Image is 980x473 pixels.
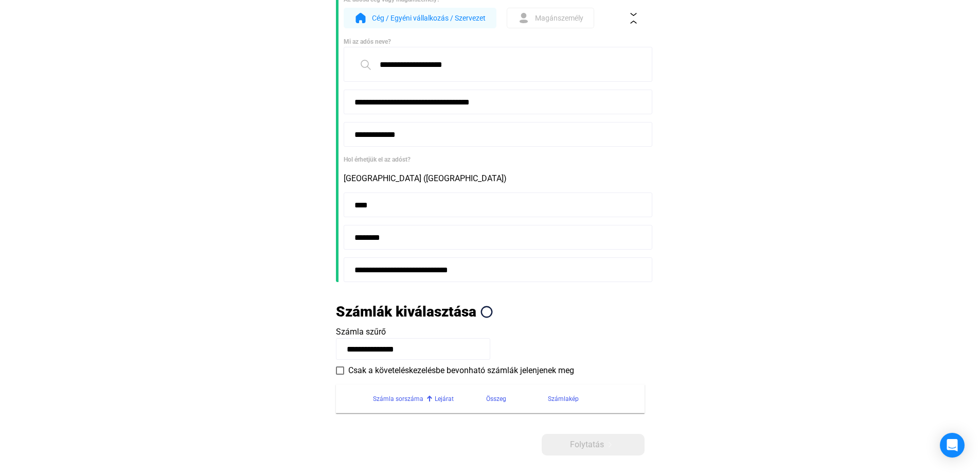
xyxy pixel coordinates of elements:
[336,303,476,321] h2: Számlák kiválasztása
[372,12,486,24] span: Cég / Egyéni vállalkozás / Szervezet
[940,433,965,458] div: Open Intercom Messenger
[548,393,632,405] div: Számlakép
[348,364,574,377] span: Csak a követeléskezelésbe bevonható számlák jelenjenek meg
[344,8,496,28] button: form-orgCég / Egyéni vállalkozás / Szervezet
[542,434,645,456] button: Folytatásarrow-right-white
[548,393,579,405] div: Számlakép
[486,393,506,405] div: Összeg
[570,439,604,451] span: Folytatás
[486,393,548,405] div: Összeg
[628,13,639,24] img: collapse
[518,12,530,24] img: form-ind
[623,7,645,29] button: collapse
[535,12,583,24] span: Magánszemély
[344,37,645,47] div: Mi az adós neve?
[344,154,645,165] div: Hol érhetjük el az adóst?
[373,393,423,405] div: Számla sorszáma
[354,12,367,24] img: form-org
[373,393,435,405] div: Számla sorszáma
[435,393,454,405] div: Lejárat
[336,327,386,337] span: Számla szűrő
[507,8,594,28] button: form-indMagánszemély
[604,442,616,447] img: arrow-right-white
[344,172,645,185] div: [GEOGRAPHIC_DATA] ([GEOGRAPHIC_DATA])
[435,393,486,405] div: Lejárat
